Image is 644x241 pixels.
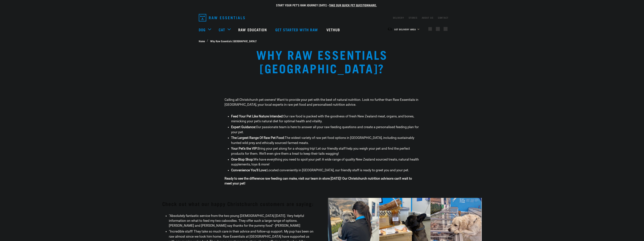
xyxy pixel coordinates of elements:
a: Raw Education [234,22,271,37]
a: Dog [199,27,206,32]
img: home-icon@2x.png [444,27,448,31]
img: user.png [436,27,440,31]
a: Home [199,39,207,43]
span: Home [199,39,205,43]
strong: Ready to see the difference raw feeding can make, visit our team in store [DATE]! Our Christchurc... [225,177,412,185]
a: Cat [219,27,225,32]
h1: Why Raw Essentials [GEOGRAPHIC_DATA]? [199,47,445,75]
p: Calling all Christchurch pet owners! Want to provide your pet with the best of natural nutrition.... [225,97,420,107]
a: Stores [409,17,417,18]
a: Vethub [323,22,345,37]
a: take our quick pet questionnaire. [329,4,377,6]
nav: breadcrumbs [199,39,445,43]
strong: One-Stop Shop: [231,158,254,161]
a: Contact [438,17,448,18]
li: Located conveniently in [GEOGRAPHIC_DATA], our friendly staff is ready to greet you and your pet. [231,168,420,173]
img: van-moving.png [387,27,392,31]
strong: Feed Your Pet Like Nature Intended: [231,114,283,118]
p: Start your pet’s raw journey [DATE] – [127,3,522,7]
li: The widest variety of raw pet food options in [GEOGRAPHIC_DATA], including sustainably hunted wil... [231,135,420,145]
h3: Check out what our happy Christchurch customers are saying: [162,201,316,207]
li: Our raw food is packed with the goodness of fresh New Zealand meat, organs, and bones, mimicking ... [231,114,420,124]
span: Set Delivery Area [394,29,416,30]
img: Raw Essentials Logo [199,14,245,21]
strong: Your Pet's the VIP: [231,147,258,150]
nav: dropdown navigation [196,12,448,23]
a: About Us [422,17,433,18]
a: Get started with Raw [272,22,323,37]
strong: The Largest Range Of Raw Pet Food: [231,136,285,140]
a: Delivery [393,17,404,18]
strong: Expert Guidance: [231,125,256,129]
li: "Absolutely fantastic service from the two young [DEMOGRAPHIC_DATA] [DATE]. Very helpful informat... [169,213,316,228]
a: [PERSON_NAME] [275,224,300,227]
li: Bring your pet along for a shopping trip! Let our friendly staff help you weigh your pet and find... [231,146,420,156]
li: Our passionate team is here to answer all your raw feeding questions and create a personalised fe... [231,125,420,135]
img: home-icon-1@2x.png [428,27,432,31]
li: We have everything you need to spoil your pet! A wide range of quality New Zealand sourced treats... [231,157,420,167]
nav: dropdown navigation [125,22,520,37]
strong: Convenience You'll Love: [231,168,267,172]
